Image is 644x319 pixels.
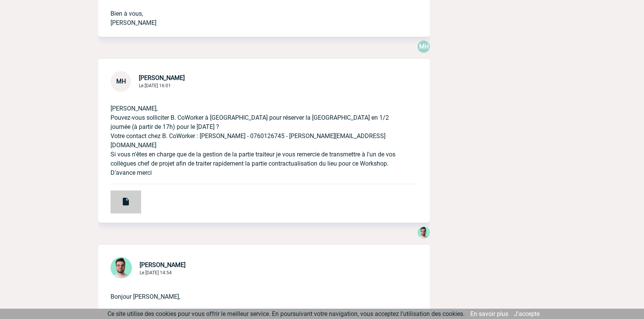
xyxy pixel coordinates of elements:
[418,226,430,240] div: Benjamin ROLAND 27 Août 2025 à 10:22
[116,78,126,85] span: MH
[107,310,465,317] span: Ce site utilise des cookies pour vous offrir le meilleur service. En poursuivant votre navigation...
[139,74,185,81] span: [PERSON_NAME]
[418,226,430,239] img: 121547-2.png
[139,83,171,88] span: Le [DATE] 16:01
[140,261,185,269] span: [PERSON_NAME]
[418,41,430,53] p: MH
[514,310,540,317] a: J'accepte
[111,257,132,278] img: 121547-2.png
[470,310,508,317] a: En savoir plus
[418,41,430,53] div: Marie Claude HESNARD 27 Août 2025 à 14:36
[111,92,396,177] p: [PERSON_NAME], Pouvez-vous solliciter B. CoWorker à [GEOGRAPHIC_DATA] pour réserver la [GEOGRAPHI...
[140,270,172,275] span: Le [DATE] 14:54
[98,195,141,202] a: Re_ CAPGEMINI TS Sogeti _ B CoWorker _ Event du 04_09_2025.msg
